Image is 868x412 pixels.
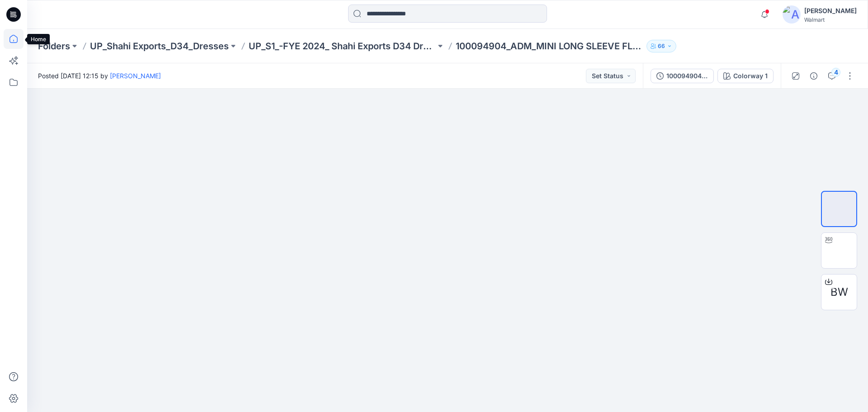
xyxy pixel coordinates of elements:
span: Posted [DATE] 12:15 by [38,71,161,81]
div: Walmart [804,16,857,23]
button: Details [807,69,821,83]
img: avatar [783,5,801,24]
a: UP_Shahi Exports_D34_Dresses [90,40,229,52]
p: 66 [658,41,665,51]
a: UP_S1_-FYE 2024_ Shahi Exports D34 Dresses [249,40,436,52]
button: 66 [646,40,676,52]
button: Colorway 1 [717,69,774,83]
div: [PERSON_NAME] [804,5,857,16]
div: 100094904_ADM_MINI LONG SLEEVE FLUTTER DRESS [666,71,708,81]
a: Folders [38,40,70,52]
a: [PERSON_NAME] [110,72,161,80]
span: BW [830,284,848,300]
div: Colorway 1 [733,71,768,81]
button: 100094904_ADM_MINI LONG SLEEVE FLUTTER DRESS [651,69,714,83]
button: 4 [825,69,839,83]
p: 100094904_ADM_MINI LONG SLEEVE FLUTTER DRESS [456,40,643,52]
div: 4 [831,68,840,77]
